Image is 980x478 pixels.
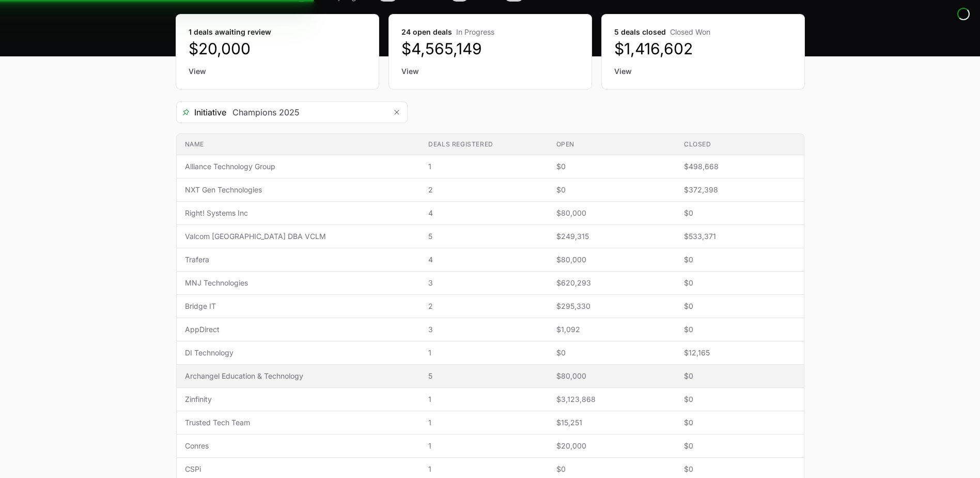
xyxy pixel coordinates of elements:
th: Name [177,134,421,155]
span: Initiative [177,106,226,118]
a: View [189,66,366,77]
span: $12,165 [684,348,795,358]
dt: 5 deals closed [614,27,792,37]
span: $1,092 [556,324,667,335]
dd: $4,565,149 [401,39,579,58]
span: $0 [684,255,795,265]
span: $3,123,868 [556,394,667,405]
span: 3 [428,278,539,288]
dd: $20,000 [189,39,366,58]
span: $295,330 [556,301,667,311]
span: Trusted Tech Team [185,417,412,428]
span: NXT Gen Technologies [185,185,412,195]
span: $0 [684,301,795,311]
span: $249,315 [556,231,667,242]
span: $0 [684,417,795,428]
span: 1 [428,464,539,474]
span: CSPi [185,464,412,474]
span: 4 [428,208,539,218]
span: 5 [428,371,539,381]
span: 4 [428,255,539,265]
span: Closed Won [670,27,710,36]
input: Search initiatives [226,102,386,123]
th: Open [548,134,676,155]
th: Deals registered [420,134,548,155]
span: $372,398 [684,185,795,195]
span: $0 [556,348,667,358]
span: MNJ Technologies [185,278,412,288]
span: Valcom [GEOGRAPHIC_DATA] DBA VCLM [185,231,412,242]
span: AppDirect [185,324,412,335]
span: $0 [684,394,795,405]
span: $20,000 [556,441,667,451]
span: Right! Systems Inc [185,208,412,218]
span: $0 [556,161,667,172]
span: 1 [428,161,539,172]
span: Bridge IT [185,301,412,311]
span: $80,000 [556,255,667,265]
span: 1 [428,417,539,428]
span: $0 [684,441,795,451]
dt: 24 open deals [401,27,579,37]
dt: 1 deals awaiting review [189,27,366,37]
th: Closed [676,134,803,155]
span: Alliance Technology Group [185,161,412,172]
span: 2 [428,185,539,195]
span: In Progress [456,27,494,36]
span: Archangel Education & Technology [185,371,412,381]
span: $0 [684,208,795,218]
span: $0 [556,464,667,474]
span: $620,293 [556,278,667,288]
a: View [401,66,579,77]
span: $0 [684,278,795,288]
span: Conres [185,441,412,451]
a: View [614,66,792,77]
span: $80,000 [556,371,667,381]
span: 3 [428,324,539,335]
dd: $1,416,602 [614,39,792,58]
span: 2 [428,301,539,311]
button: Remove [386,102,407,123]
span: $0 [556,185,667,195]
span: Trafera [185,255,412,265]
span: $15,251 [556,417,667,428]
span: DI Technology [185,348,412,358]
span: 1 [428,348,539,358]
span: $533,371 [684,231,795,242]
span: 1 [428,394,539,405]
span: $498,668 [684,161,795,172]
span: $0 [684,371,795,381]
span: 1 [428,441,539,451]
span: $0 [684,464,795,474]
span: $80,000 [556,208,667,218]
span: Zinfinity [185,394,412,405]
span: 5 [428,231,539,242]
span: $0 [684,324,795,335]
